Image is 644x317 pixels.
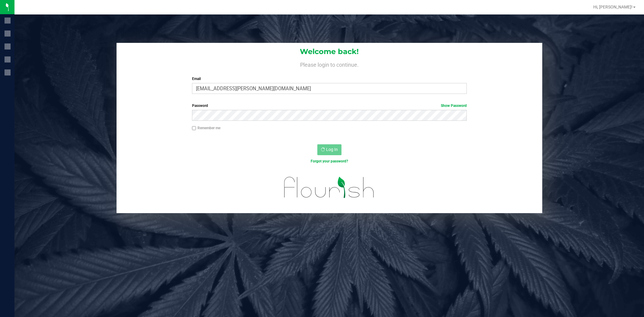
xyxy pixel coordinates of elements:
[593,5,633,9] span: Hi, [PERSON_NAME]!
[441,104,467,108] a: Show Password
[117,60,542,68] h4: Please login to continue.
[192,125,220,131] label: Remember me
[192,126,196,130] input: Remember me
[311,159,348,163] a: Forgot your password?
[326,147,338,152] span: Log In
[192,104,208,108] span: Password
[117,48,542,56] h1: Welcome back!
[317,144,341,155] button: Log In
[276,170,383,204] img: flourish_logo.svg
[192,76,467,82] label: Email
